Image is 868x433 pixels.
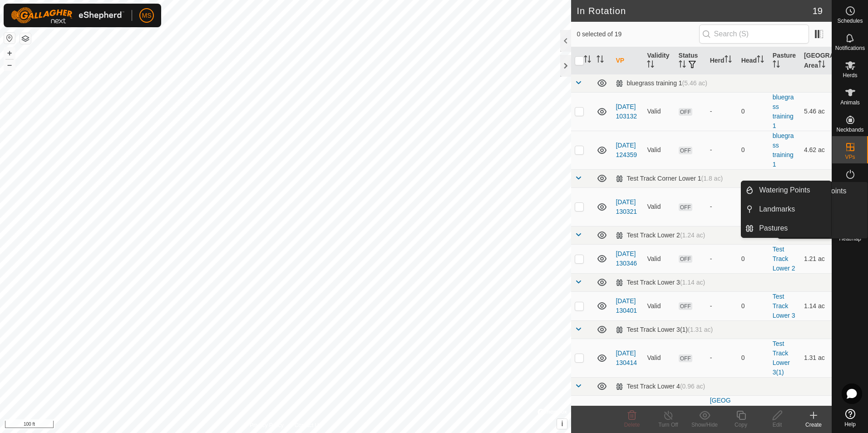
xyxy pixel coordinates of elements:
[773,340,790,376] a: Test Track Lower 3(1)
[706,47,738,74] th: Herd
[643,47,675,74] th: Validity
[800,92,832,131] td: 5.46 ac
[679,302,692,310] span: OFF
[616,279,705,286] div: Test Track Lower 3
[616,349,637,366] a: [DATE] 130414
[612,47,643,74] th: VP
[773,93,794,129] a: bluegrass training 1
[738,187,769,226] td: 0
[647,62,654,69] p-sorticon: Activate to sort
[813,4,823,18] span: 19
[616,103,637,120] a: [DATE] 103132
[844,422,856,427] span: Help
[616,142,637,158] a: [DATE] 124359
[616,198,637,215] a: [DATE] 130321
[839,236,861,241] span: Heatmap
[11,7,124,24] img: Gallagher Logo
[710,202,734,212] div: -
[837,18,863,24] span: Schedules
[741,219,831,237] li: Pastures
[643,244,675,273] td: Valid
[688,326,713,333] span: (1.31 ac)
[840,100,860,105] span: Animals
[759,204,795,215] span: Landmarks
[769,47,800,74] th: Pasture
[818,62,825,69] p-sorticon: Activate to sort
[843,73,857,78] span: Herds
[616,326,713,334] div: Test Track Lower 3(1)
[624,422,640,428] span: Delete
[738,92,769,131] td: 0
[710,107,734,116] div: -
[738,47,769,74] th: Head
[616,79,707,87] div: bluegrass training 1
[773,132,794,168] a: bluegrass training 1
[723,421,759,429] div: Copy
[679,62,686,69] p-sorticon: Activate to sort
[800,339,832,377] td: 1.31 ac
[142,11,152,20] span: MS
[759,185,810,196] span: Watering Points
[679,255,692,263] span: OFF
[773,246,795,272] a: Test Track Lower 2
[795,421,832,429] div: Create
[4,33,15,44] button: Reset Map
[754,200,831,218] a: Landmarks
[759,421,795,429] div: Edit
[680,279,705,286] span: (1.14 ac)
[577,5,812,16] h2: In Rotation
[4,48,15,59] button: +
[679,147,692,154] span: OFF
[845,154,855,160] span: VPs
[616,175,723,182] div: Test Track Corner Lower 1
[680,383,705,390] span: (0.96 ac)
[250,421,284,429] a: Privacy Policy
[686,421,723,429] div: Show/Hide
[616,231,705,239] div: Test Track Lower 2
[710,145,734,155] div: -
[738,244,769,273] td: 0
[643,187,675,226] td: Valid
[738,131,769,169] td: 0
[643,131,675,169] td: Valid
[836,127,863,133] span: Neckbands
[650,421,686,429] div: Turn Off
[773,293,795,319] a: Test Track Lower 3
[738,339,769,377] td: 0
[643,291,675,320] td: Valid
[759,223,788,234] span: Pastures
[584,57,591,64] p-sorticon: Activate to sort
[738,291,769,320] td: 0
[800,244,832,273] td: 1.21 ac
[800,291,832,320] td: 1.14 ac
[557,419,567,429] button: i
[741,181,831,199] li: Watering Points
[680,231,705,239] span: (1.24 ac)
[710,254,734,264] div: -
[679,354,692,362] span: OFF
[643,339,675,377] td: Valid
[701,175,723,182] span: (1.8 ac)
[616,297,637,314] a: [DATE] 130401
[616,250,637,267] a: [DATE] 130346
[682,79,707,87] span: (5.46 ac)
[710,301,734,311] div: -
[295,421,321,429] a: Contact Us
[800,47,832,74] th: [GEOGRAPHIC_DATA] Area
[832,405,868,431] a: Help
[561,420,563,428] span: i
[616,383,705,390] div: Test Track Lower 4
[20,33,31,44] button: Map Layers
[710,353,734,363] div: -
[800,131,832,169] td: 4.62 ac
[773,62,780,69] p-sorticon: Activate to sort
[754,219,831,237] a: Pastures
[754,181,831,199] a: Watering Points
[643,92,675,131] td: Valid
[597,57,604,64] p-sorticon: Activate to sort
[741,200,831,218] li: Landmarks
[757,57,764,64] p-sorticon: Activate to sort
[577,30,699,39] span: 0 selected of 19
[699,25,809,44] input: Search (S)
[725,57,732,64] p-sorticon: Activate to sort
